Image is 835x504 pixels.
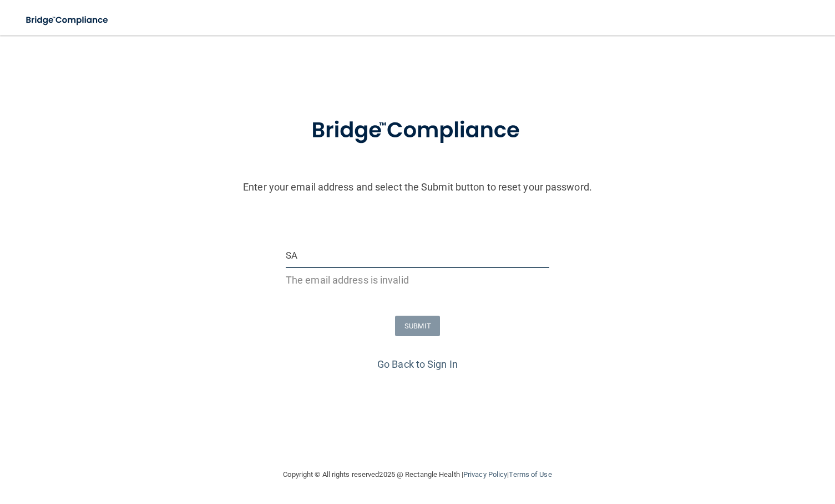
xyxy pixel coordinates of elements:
[395,316,440,336] button: SUBMIT
[509,470,551,479] a: Terms of Use
[286,271,549,289] p: The email address is invalid
[215,457,620,492] div: Copyright © All rights reserved 2025 @ Rectangle Health | |
[377,358,458,370] a: Go Back to Sign In
[289,102,547,160] img: bridge_compliance_login_screen.278c3ca4.svg
[17,9,119,32] img: bridge_compliance_login_screen.278c3ca4.svg
[286,243,549,268] input: Email
[463,470,507,479] a: Privacy Policy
